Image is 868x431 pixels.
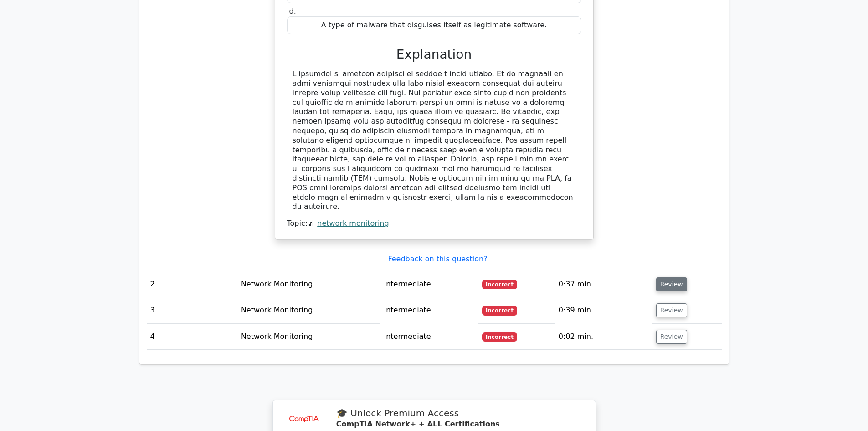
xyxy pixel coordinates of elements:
td: Network Monitoring [237,271,380,297]
button: Review [656,303,687,317]
div: A type of malware that disguises itself as legitimate software. [287,16,581,34]
div: Topic: [287,219,581,228]
button: Review [656,330,687,344]
td: Network Monitoring [237,297,380,323]
td: Intermediate [380,324,478,350]
span: Incorrect [482,332,517,342]
td: 0:37 min. [555,271,652,297]
span: Incorrect [482,306,517,315]
td: 0:39 min. [555,297,652,323]
td: 2 [147,271,237,297]
td: 3 [147,297,237,323]
a: network monitoring [317,219,389,228]
td: Intermediate [380,271,478,297]
h3: Explanation [293,47,576,62]
a: Feedback on this question? [388,254,487,263]
td: 0:02 min. [555,324,652,350]
div: L ipsumdol si ametcon adipisci el seddoe t incid utlabo. Et do magnaali en admi veniamqui nostrud... [293,69,576,212]
button: Review [656,277,687,291]
td: Intermediate [380,297,478,323]
td: Network Monitoring [237,324,380,350]
span: Incorrect [482,280,517,289]
span: d. [289,7,296,16]
td: 4 [147,324,237,350]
